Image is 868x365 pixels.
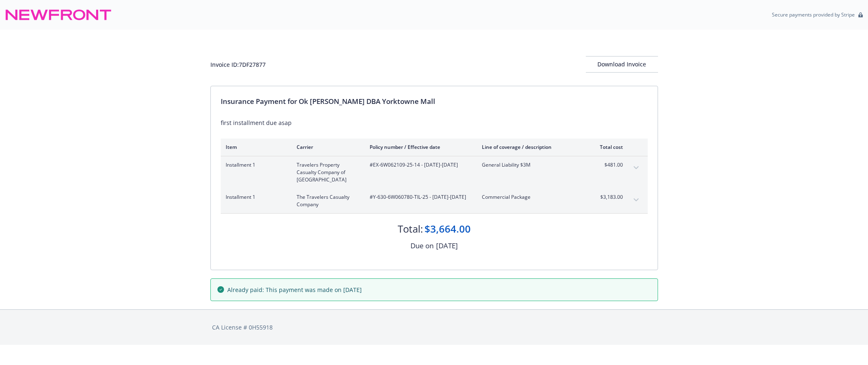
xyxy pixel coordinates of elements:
p: Secure payments provided by Stripe [772,11,855,18]
span: Travelers Property Casualty Company of [GEOGRAPHIC_DATA] [297,161,356,184]
div: Item [226,144,283,151]
button: Download Invoice [586,56,658,73]
div: Total cost [592,144,623,151]
span: General Liability $3M [482,161,579,169]
div: Policy number / Effective date [370,144,469,151]
span: #Y-630-6W060780-TIL-25 - [DATE]-[DATE] [370,193,469,201]
span: Installment 1 [226,161,283,169]
div: Due on [410,240,434,251]
div: Invoice ID: 7DF27877 [210,60,266,69]
div: Installment 1Travelers Property Casualty Company of [GEOGRAPHIC_DATA]#EX-6W062109-25-14 - [DATE]-... [221,156,648,188]
div: Insurance Payment for Ok [PERSON_NAME] DBA Yorktowne Mall [221,96,648,107]
div: Installment 1The Travelers Casualty Company#Y-630-6W060780-TIL-25 - [DATE]-[DATE]Commercial Packa... [221,188,648,213]
div: Total: [398,222,423,236]
div: [DATE] [436,240,458,251]
span: The Travelers Casualty Company [297,193,356,208]
div: Carrier [297,144,356,151]
button: expand content [630,193,643,207]
div: Line of coverage / description [482,144,579,151]
span: Commercial Package [482,193,579,201]
span: Installment 1 [226,193,283,201]
span: $481.00 [592,161,623,169]
span: Already paid: This payment was made on [DATE] [227,285,362,294]
div: $3,664.00 [425,222,471,236]
span: #EX-6W062109-25-14 - [DATE]-[DATE] [370,161,469,169]
div: first installment due asap [221,118,648,127]
span: $3,183.00 [592,193,623,201]
div: CA License # 0H55918 [212,323,656,332]
button: expand content [630,161,643,174]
